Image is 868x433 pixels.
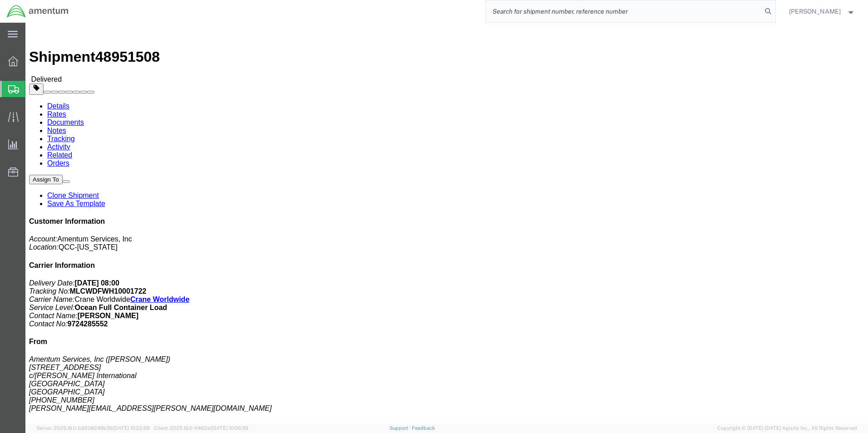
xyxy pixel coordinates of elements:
span: Client: 2025.19.0-1f462a1 [154,425,248,431]
img: logo [6,5,69,18]
span: Claudia Fernandez [789,6,841,16]
span: Copyright © [DATE]-[DATE] Agistix Inc., All Rights Reserved [717,424,857,432]
span: [DATE] 10:06:59 [212,425,248,431]
input: Search for shipment number, reference number [486,0,762,22]
button: [PERSON_NAME] [789,6,856,17]
span: [DATE] 10:22:58 [113,425,150,431]
iframe: FS Legacy Container [25,23,868,423]
a: Feedback [412,425,435,431]
a: Support [390,425,412,431]
span: Server: 2025.19.0-b9208248b56 [36,425,150,431]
